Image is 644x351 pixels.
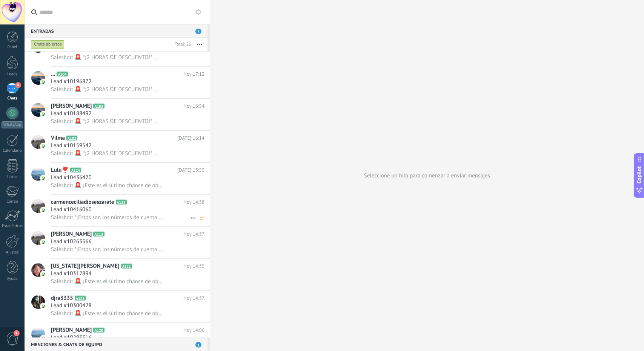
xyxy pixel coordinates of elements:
span: 1 [195,342,201,348]
div: Chats [2,96,23,101]
span: Hoy 14:37 [183,230,204,238]
span: Copilot [636,166,643,184]
div: Leads [2,72,23,77]
span: [PERSON_NAME] [51,230,92,238]
img: icon [41,79,46,85]
img: icon [41,304,46,309]
span: Hoy 14:35 [183,262,204,270]
div: Ajustes [2,250,23,255]
span: djra3335 [51,295,73,302]
span: A102 [66,136,77,140]
button: Más [191,38,207,51]
div: WhatsApp [2,121,23,128]
span: [PERSON_NAME] [51,327,92,334]
span: [DATE] 15:53 [177,166,204,174]
span: Hoy 16:54 [183,102,204,110]
span: A123 [116,200,127,204]
span: Lead #10300428 [51,302,92,310]
a: avatariconcarmenceciliadioseszarateA123Hoy 14:38Lead #10416060Salesbot: *¡Estos son los números d... [25,195,210,226]
span: A103 [93,104,104,108]
span: A122 [121,264,132,269]
span: [US_STATE][PERSON_NAME] [51,262,120,270]
span: Salesbot: 🚨 *¡2 HORAS DE DESCUENTO!* 🚨 ✅ *CURSO DE MARSHMELLOWS* + bonos de regalo por solo _S/4.... [51,86,163,93]
span: Lead #10293316 [51,334,92,342]
span: [PERSON_NAME] [51,102,92,110]
span: Hoy 14:37 [183,295,204,302]
span: Lead #10196872 [51,78,92,85]
span: A124 [70,168,81,172]
a: avataricon[PERSON_NAME]A113Hoy 14:37Lead #10263566Salesbot: *¡Estos son los números de cuenta a l... [25,227,210,258]
span: Lead #10263566 [51,238,92,246]
span: Salesbot: 🚨 *¡2 HORAS DE DESCUENTO!* 🚨 ✅ *CURSO DE MARSHMELLOWS* + bonos de regalo por solo _S/4.... [51,118,163,125]
div: Entradas [25,24,207,38]
img: icon [41,111,46,117]
span: A104 [57,72,68,76]
div: Calendario [2,148,23,153]
span: Hoy 14:06 [183,327,204,334]
span: Salesbot: 🚨 ¡Este es el último chance de obtenerlo a un precio especial! 🚨 🌟 *NUESTRO CURSO DE MA... [51,182,163,189]
div: Correo [2,199,23,204]
img: icon [41,272,46,277]
span: Vilma [51,134,65,142]
span: Hoy 17:12 [183,70,204,78]
div: Menciones & Chats de equipo [25,337,207,351]
img: icon [41,208,46,213]
div: Listas [2,175,23,180]
a: avataricon[PERSON_NAME]A103Hoy 16:54Lead #10188492Salesbot: 🚨 *¡2 HORAS DE DESCUENTO!* 🚨 ✅ *CURSO... [25,99,210,130]
span: Salesbot: 🚨 ¡Este es el último chance de obtenerlo a un precio especial! 🚨 🌟 *NUESTRO CURSO DE MA... [51,310,163,317]
span: Hoy 14:38 [183,198,204,206]
a: avatariconLulu❣️A124[DATE] 15:53Lead #10436420Salesbot: 🚨 ¡Este es el último chance de obtenerlo ... [25,163,210,194]
div: Total: 26 [172,41,191,48]
img: icon [41,240,46,245]
div: Ayuda [2,276,23,281]
span: carmenceciliadioseszarate [51,198,114,206]
div: Panel [2,45,23,50]
span: Salesbot: 🚨 *¡2 HORAS DE DESCUENTO!* 🚨 ✅ *CURSO DE MARSHMELLOWS* + bonos de regalo por solo _S/4.... [51,54,163,61]
span: Salesbot: 🚨 ¡Este es el último chance de obtenerlo a un precio especial! 🚨 🌟 *NUESTRO CURSO DE MA... [51,278,163,285]
span: [DATE] 16:14 [177,134,204,142]
span: 3 [195,29,201,34]
span: Lulu❣️ [51,166,69,174]
span: Lead #10188492 [51,110,92,118]
img: icon [41,336,46,341]
span: A113 [93,232,104,237]
span: Lead #10416060 [51,206,92,214]
span: Salesbot: *¡Estos son los números de cuenta a los que podrás realizar el pago!*👇🏻 🟪 YAPE/PLIN: *9... [51,246,163,253]
span: 1 [14,330,20,336]
span: 4 [15,82,21,88]
span: Salesbot: 🚨 *¡2 HORAS DE DESCUENTO!* 🚨 ✅ *CURSO DE MARSHMELLOWS* + bonos de regalo por solo _S/4.... [51,150,163,157]
img: icon [41,143,46,149]
img: icon [41,175,46,181]
span: Lead #10312894 [51,270,92,278]
a: avatariconVilmaA102[DATE] 16:14Lead #10159542Salesbot: 🚨 *¡2 HORAS DE DESCUENTO!* 🚨 ✅ *CURSO DE M... [25,131,210,162]
a: avataricon...A104Hoy 17:12Lead #10196872Salesbot: 🚨 *¡2 HORAS DE DESCUENTO!* 🚨 ✅ *CURSO DE MARSHM... [25,67,210,98]
a: avataricon[US_STATE][PERSON_NAME]A122Hoy 14:35Lead #10312894Salesbot: 🚨 ¡Este es el último chance... [25,259,210,290]
a: avataricondjra3335A121Hoy 14:37Lead #10300428Salesbot: 🚨 ¡Este es el último chance de obtenerlo a... [25,291,210,322]
div: Chats abiertos [31,40,65,49]
div: Estadísticas [2,224,23,229]
span: A121 [75,296,86,301]
span: A120 [93,328,104,333]
span: Lead #10436420 [51,174,92,182]
span: ... [51,70,55,78]
span: Lead #10159542 [51,142,92,150]
span: Salesbot: *¡Estos son los números de cuenta a los que podrás realizar el pago!*👇🏻 🟪 YAPE/PLIN: *9... [51,214,163,221]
